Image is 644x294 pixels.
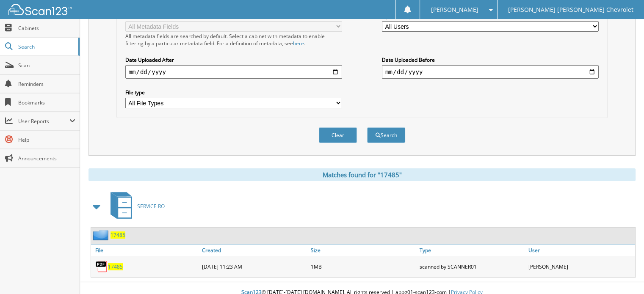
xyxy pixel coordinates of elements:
button: Search [367,127,405,143]
span: Search [18,43,74,50]
img: folder2.png [93,230,111,240]
div: [DATE] 11:23 AM [200,258,309,275]
span: [PERSON_NAME] [PERSON_NAME] Chevrolet [508,7,633,12]
span: Cabinets [18,25,75,32]
a: User [526,245,635,256]
input: start [125,65,342,79]
span: Reminders [18,80,75,88]
span: Bookmarks [18,99,75,106]
a: Size [309,245,417,256]
button: Clear [319,127,357,143]
a: 17485 [111,231,125,239]
a: 17485 [108,263,123,270]
div: scanned by SCANNER01 [417,258,526,275]
a: Created [200,245,309,256]
a: here [293,40,304,47]
a: SERVICE RO [105,190,165,223]
div: [PERSON_NAME] [526,258,635,275]
a: Type [417,245,526,256]
span: Scan [18,62,75,69]
div: 1MB [309,258,417,275]
span: SERVICE RO [137,203,165,210]
span: Help [18,136,75,143]
span: Announcements [18,155,75,162]
iframe: Chat Widget [602,253,644,294]
img: scan123-logo-white.svg [8,4,72,15]
label: Date Uploaded Before [382,56,599,63]
img: PDF.png [95,260,108,273]
div: All metadata fields are searched by default. Select a cabinet with metadata to enable filtering b... [125,33,342,47]
a: File [91,245,200,256]
label: File type [125,89,342,96]
input: end [382,65,599,79]
span: User Reports [18,118,69,125]
span: [PERSON_NAME] [431,7,478,12]
div: Matches found for "17485" [88,168,636,181]
label: Date Uploaded After [125,56,342,63]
